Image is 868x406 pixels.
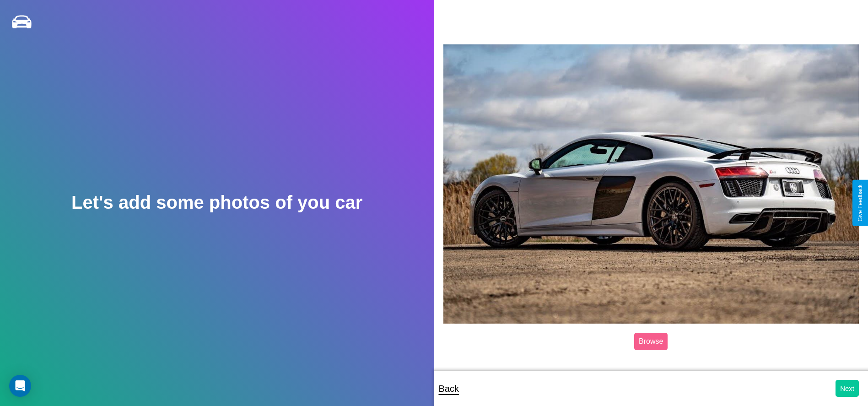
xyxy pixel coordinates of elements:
button: Next [836,380,859,397]
label: Browse [634,333,668,350]
p: Back [439,380,459,397]
div: Give Feedback [857,184,863,222]
h2: Let's add some photos of you car [71,192,362,213]
div: Open Intercom Messenger [9,375,31,397]
img: posted [443,44,859,324]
